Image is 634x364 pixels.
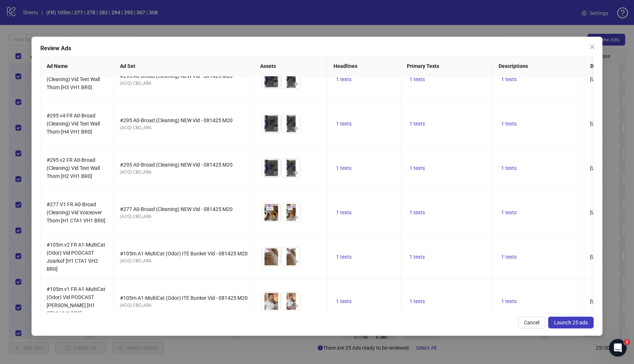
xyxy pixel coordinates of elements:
span: 1 texts [409,210,425,215]
button: Preview [272,257,280,266]
span: 1 texts [409,165,425,171]
div: (ACQ) CBO_ARA [120,124,248,131]
div: #277 A0-Broad (Cleaning) NEW Vid - 081425 M20 [120,205,248,213]
button: Preview [291,257,300,266]
span: close [589,44,595,50]
button: 1 texts [333,208,354,217]
div: #295 A0-Broad (Cleaning) NEW Vid - 081425 M20 [120,116,248,124]
img: Asset 1 [262,203,280,222]
span: eye [273,81,278,87]
span: 1 texts [501,76,517,82]
span: 1 texts [336,76,351,82]
button: 1 texts [498,297,520,306]
img: Asset 2 [282,203,300,222]
img: Asset 1 [262,159,280,177]
span: #105m v2 FR A1-MultiCat (Odor) Vid PODCAST Joarkof [H1 CTA1 VH2 BR0] [47,242,105,272]
button: 1 texts [498,252,520,261]
span: 1 texts [501,210,517,215]
span: #105m v1 FR A1-MultiCat (Odor) Vid PODCAST [PERSON_NAME] [H1 CTA1 VH1 BR0] [47,286,105,316]
span: eye [293,303,298,309]
th: Primary Texts [401,56,493,76]
button: Preview [272,168,280,177]
th: Headlines [328,56,401,76]
div: (ACQ) CBO_ARA [120,302,248,309]
span: eye [273,170,278,175]
div: #105m A1-MultiCat (Odor) ITE Bunker Vid - 081425 M20 [120,294,248,302]
th: Ad Set [114,56,254,76]
button: Preview [272,213,280,222]
span: 1 texts [336,165,351,171]
span: 1 texts [409,76,425,82]
span: 1 texts [501,254,517,260]
button: Preview [291,302,300,310]
button: Preview [291,213,300,222]
span: eye [273,259,278,264]
img: Asset 1 [262,114,280,133]
img: Asset 2 [282,248,300,266]
span: 1 texts [409,254,425,260]
span: eye [273,126,278,131]
div: (ACQ) CBO_ARA [120,258,248,265]
img: Asset 2 [282,114,300,133]
div: #105m A1-MultiCat (Odor) ITE Bunker Vid - 081425 M20 [120,250,248,258]
span: 2 [624,339,630,345]
span: eye [293,215,298,220]
button: Preview [291,168,300,177]
button: Cancel [518,317,545,328]
span: eye [273,215,278,220]
div: (ACQ) CBO_ARA [120,80,248,87]
th: Assets [254,56,328,76]
button: 1 texts [333,164,354,172]
button: 1 texts [498,208,520,217]
button: 1 texts [407,297,428,306]
span: #277 V1 FR A0-Broad (Cleaning) Vid Voiceover Thom [H1 CTA1 VH1 BR0] [47,201,105,223]
span: Launch 25 ads [554,320,588,325]
img: Asset 1 [262,248,280,266]
button: Preview [291,124,300,133]
iframe: Intercom live chat [609,339,627,357]
button: 1 texts [498,119,520,128]
span: eye [293,126,298,131]
img: Asset 1 [262,292,280,310]
div: (ACQ) CBO_ARA [120,213,248,220]
th: Descriptions [493,56,584,76]
button: 1 texts [333,297,354,306]
span: #295 v2 FR A0-Broad (Cleaning) Vid Text Wall Thom [H2 VH1 BR0] [47,157,100,179]
button: Close [586,41,598,53]
button: 1 texts [407,164,428,172]
button: 1 texts [498,75,520,84]
span: eye [293,259,298,264]
button: 1 texts [407,208,428,217]
span: 1 texts [336,210,351,215]
img: Asset 2 [282,70,300,88]
span: Cancel [524,320,539,325]
button: 1 texts [407,119,428,128]
div: (ACQ) CBO_ARA [120,169,248,176]
button: 1 texts [407,252,428,261]
span: 1 texts [409,298,425,304]
button: 1 texts [498,164,520,172]
button: Preview [272,302,280,310]
img: Asset 2 [282,292,300,310]
button: 1 texts [407,75,428,84]
span: 1 texts [501,165,517,171]
th: Ad Name [41,56,114,76]
span: eye [293,81,298,87]
button: Preview [272,80,280,88]
button: Launch 25 ads [548,317,594,328]
img: Asset 2 [282,159,300,177]
div: Review Ads [40,44,593,53]
span: #295 v4 FR A0-Broad (Cleaning) Vid Text Wall Thom [H4 VH1 BR0] [47,113,100,135]
span: 1 texts [336,121,351,127]
button: Preview [291,80,300,88]
span: 1 texts [501,298,517,304]
button: 1 texts [333,252,354,261]
span: 1 texts [336,298,351,304]
span: eye [273,303,278,309]
button: 1 texts [333,119,354,128]
div: #295 A0-Broad (Cleaning) NEW Vid - 081425 M20 [120,161,248,169]
button: 1 texts [333,75,354,84]
span: 1 texts [501,121,517,127]
button: Preview [272,124,280,133]
span: 1 texts [409,121,425,127]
